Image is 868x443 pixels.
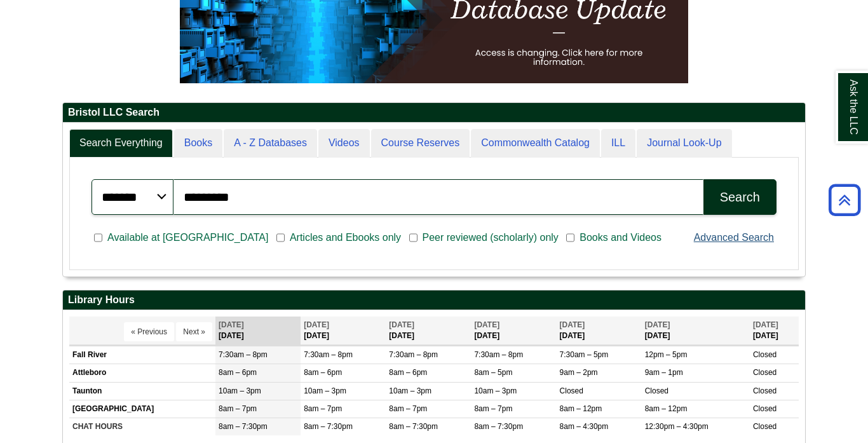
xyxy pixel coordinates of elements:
[645,422,709,431] span: 12:30pm – 4:30pm
[703,179,776,215] button: Search
[560,404,602,413] span: 8am – 12pm
[566,232,574,243] input: Books and Videos
[94,232,102,243] input: Available at [GEOGRAPHIC_DATA]
[63,103,805,123] h2: Bristol LLC Search
[645,368,683,377] span: 9am – 1pm
[560,368,598,377] span: 9am – 2pm
[371,129,470,158] a: Course Reserves
[753,368,776,377] span: Closed
[304,404,342,413] span: 8am – 7pm
[389,368,427,377] span: 8am – 6pm
[753,386,776,395] span: Closed
[276,232,285,243] input: Articles and Ebooks only
[285,230,406,245] span: Articles and Ebooks only
[304,386,346,395] span: 10am – 3pm
[753,422,776,431] span: Closed
[219,320,244,329] span: [DATE]
[557,317,642,345] th: [DATE]
[645,404,688,413] span: 8am – 12pm
[574,230,667,245] span: Books and Videos
[417,230,564,245] span: Peer reviewed (scholarly) only
[69,346,215,364] td: Fall River
[301,317,386,345] th: [DATE]
[69,418,215,435] td: CHAT HOURS
[694,232,774,243] a: Advanced Search
[215,317,301,345] th: [DATE]
[389,422,438,431] span: 8am – 7:30pm
[389,404,427,413] span: 8am – 7pm
[474,386,517,395] span: 10am – 3pm
[219,422,268,431] span: 8am – 7:30pm
[224,129,317,158] a: A - Z Databases
[753,404,776,413] span: Closed
[219,404,257,413] span: 8am – 7pm
[389,350,438,359] span: 7:30am – 8pm
[389,386,431,395] span: 10am – 3pm
[69,129,173,158] a: Search Everything
[560,350,609,359] span: 7:30am – 5pm
[304,422,353,431] span: 8am – 7:30pm
[645,386,668,395] span: Closed
[474,350,523,359] span: 7:30am – 8pm
[474,422,523,431] span: 8am – 7:30pm
[637,129,731,158] a: Journal Look-Up
[474,404,512,413] span: 8am – 7pm
[124,322,174,341] button: « Previous
[645,350,688,359] span: 12pm – 5pm
[304,368,342,377] span: 8am – 6pm
[642,317,750,345] th: [DATE]
[474,368,512,377] span: 8am – 5pm
[176,322,212,341] button: Next »
[474,320,499,329] span: [DATE]
[560,320,585,329] span: [DATE]
[63,290,805,310] h2: Library Hours
[219,350,268,359] span: 7:30am – 8pm
[720,190,760,205] div: Search
[219,368,257,377] span: 8am – 6pm
[69,400,215,418] td: [GEOGRAPHIC_DATA]
[69,382,215,400] td: Taunton
[560,386,583,395] span: Closed
[750,317,799,345] th: [DATE]
[601,129,635,158] a: ILL
[69,364,215,382] td: Attleboro
[389,320,414,329] span: [DATE]
[471,129,600,158] a: Commonwealth Catalog
[102,230,273,245] span: Available at [GEOGRAPHIC_DATA]
[409,232,417,243] input: Peer reviewed (scholarly) only
[304,350,353,359] span: 7:30am – 8pm
[174,129,222,158] a: Books
[304,320,329,329] span: [DATE]
[386,317,471,345] th: [DATE]
[645,320,670,329] span: [DATE]
[219,386,261,395] span: 10am – 3pm
[318,129,370,158] a: Videos
[471,317,556,345] th: [DATE]
[824,191,865,208] a: Back to Top
[753,350,776,359] span: Closed
[753,320,778,329] span: [DATE]
[560,422,609,431] span: 8am – 4:30pm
